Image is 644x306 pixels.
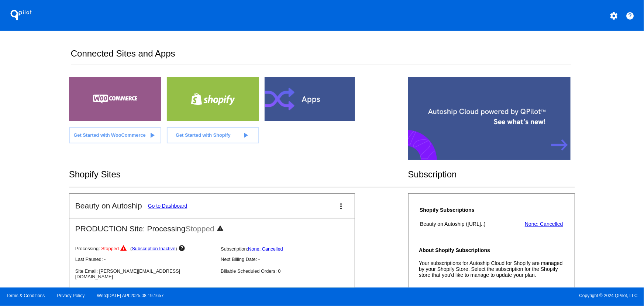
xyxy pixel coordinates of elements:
[69,169,408,180] h2: Shopify Sites
[221,256,360,262] p: Next Billing Date: -
[130,246,177,252] span: ( )
[176,132,231,138] span: Get Started with Shopify
[6,293,45,298] a: Terms & Conditions
[148,131,156,140] mat-icon: play_arrow
[148,203,187,209] a: Go to Dashboard
[420,207,510,213] h4: Shopify Subscriptions
[525,221,563,227] a: None: Cancelled
[337,202,346,211] mat-icon: more_vert
[328,293,638,298] span: Copyright © 2024 QPilot, LLC
[420,221,510,227] th: Beauty on Autoship ([URL]..)
[626,11,635,20] mat-icon: help
[221,246,360,252] p: Subscription:
[186,224,214,233] span: Stopped
[97,293,164,298] a: Web:[DATE] API:2025.08.19.1657
[57,293,85,298] a: Privacy Policy
[75,245,215,254] p: Processing:
[241,131,250,140] mat-icon: play_arrow
[101,246,119,252] span: Stopped
[75,268,215,279] p: Site Email: [PERSON_NAME][EMAIL_ADDRESS][DOMAIN_NAME]
[75,256,215,262] p: Last Paused: -
[408,169,575,180] h2: Subscription
[75,201,142,210] h2: Beauty on Autoship
[6,8,36,23] h1: QPilot
[69,218,355,234] h2: PRODUCTION Site: Processing
[419,247,564,253] h4: About Shopify Subscriptions
[71,48,571,65] h2: Connected Sites and Apps
[167,127,259,143] a: Get Started with Shopify
[221,268,360,274] p: Billable Scheduled Orders: 0
[217,225,225,234] mat-icon: warning
[73,132,145,138] span: Get Started with WooCommerce
[178,245,187,254] mat-icon: help
[609,11,618,20] mat-icon: settings
[132,246,175,252] a: Subscription Inactive
[120,245,129,254] mat-icon: warning
[69,127,161,143] a: Get Started with WooCommerce
[248,246,283,252] a: None: Cancelled
[419,260,564,278] p: Your subscriptions for Autoship Cloud for Shopify are managed by your Shopify Store. Select the s...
